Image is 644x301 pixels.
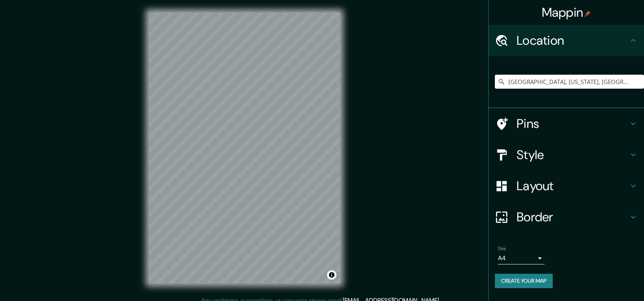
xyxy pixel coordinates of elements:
[517,33,628,48] h4: Location
[489,201,644,233] div: Border
[498,245,506,252] label: Size
[489,25,644,56] div: Location
[517,116,628,131] h4: Pins
[517,209,628,225] h4: Border
[495,75,644,89] input: Pick your city or area
[517,178,628,194] h4: Layout
[489,139,644,170] div: Style
[517,147,628,163] h4: Style
[585,10,591,17] img: pin-icon.png
[327,270,336,280] button: Toggle attribution
[149,12,340,283] canvas: Map
[542,5,591,20] h4: Mappin
[498,252,545,264] div: A4
[495,274,553,288] button: Create your map
[489,108,644,139] div: Pins
[489,170,644,201] div: Layout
